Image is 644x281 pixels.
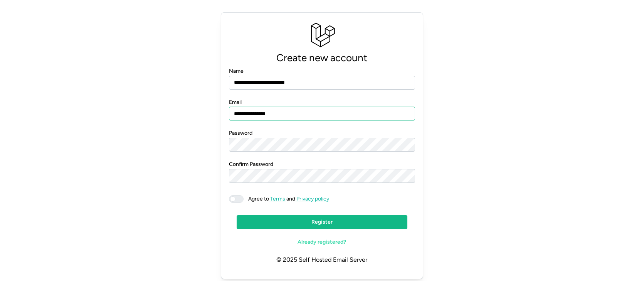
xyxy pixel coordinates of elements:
[229,98,242,107] label: Email
[237,215,407,229] button: Register
[269,196,286,202] a: Terms
[229,67,244,75] label: Name
[229,129,252,137] label: Password
[311,216,333,229] span: Register
[248,196,269,202] span: Agree to
[237,235,407,249] a: Already registered?
[229,50,415,66] p: Create new account
[295,196,329,202] a: Privacy policy
[229,160,273,169] label: Confirm Password
[298,236,346,249] span: Already registered?
[244,195,329,203] span: and
[229,249,415,271] p: © 2025 Self Hosted Email Server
